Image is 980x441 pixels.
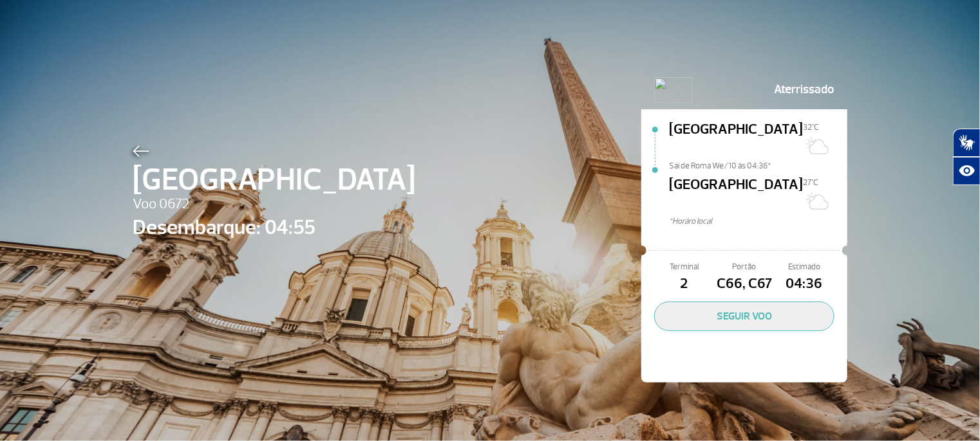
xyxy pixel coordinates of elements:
button: Abrir recursos assistivos. [953,157,980,185]
span: Portão [714,261,774,273]
span: 2 [654,273,714,295]
span: [GEOGRAPHIC_DATA] [669,119,803,160]
span: 27°C [803,177,818,188]
button: Abrir tradutor de língua de sinais. [953,129,980,157]
img: Sol com algumas nuvens [803,188,829,214]
span: [GEOGRAPHIC_DATA] [669,174,803,215]
span: Terminal [654,261,714,273]
span: C66, C67 [714,273,774,295]
span: Estimado [775,261,834,273]
span: [GEOGRAPHIC_DATA] [133,157,415,203]
span: Sai de Roma We/10 às 04:36* [669,160,847,169]
span: Desembarque: 04:55 [133,212,415,243]
span: 32°C [803,122,819,132]
span: Aterrissado [774,77,834,103]
span: *Horáro local [669,215,847,228]
button: SEGUIR VOO [654,301,834,331]
span: Voo 0672 [133,194,415,215]
div: Plugin de acessibilidade da Hand Talk. [953,129,980,185]
span: 04:36 [775,273,834,295]
img: Sol com algumas nuvens [803,133,829,159]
